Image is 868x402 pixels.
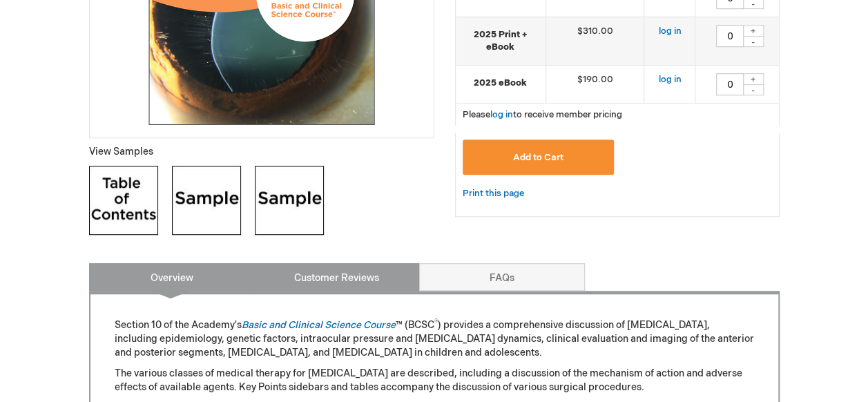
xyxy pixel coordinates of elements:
div: - [743,36,764,47]
a: Overview [89,263,255,291]
p: Section 10 of the Academy's ™ (BCSC ) provides a comprehensive discussion of [MEDICAL_DATA], incl... [115,318,754,360]
div: + [743,25,764,37]
a: Print this page [463,185,524,202]
p: View Samples [89,145,434,159]
span: Please to receive member pricing [463,109,622,120]
p: The various classes of medical therapy for [MEDICAL_DATA] are described, including a discussion o... [115,367,754,394]
sup: ® [434,318,438,327]
a: log in [490,109,513,120]
a: log in [658,26,681,37]
div: + [743,73,764,85]
span: Add to Cart [513,152,563,163]
img: Click to view [89,166,158,235]
button: Add to Cart [463,140,615,175]
strong: 2025 eBook [463,77,539,90]
a: Basic and Clinical Science Course [242,319,396,331]
a: log in [658,74,681,85]
img: Click to view [172,166,241,235]
input: Qty [716,25,744,47]
td: $190.00 [546,65,644,103]
strong: 2025 Print + eBook [463,28,539,54]
input: Qty [716,73,744,95]
img: Click to view [255,166,324,235]
td: $310.00 [546,17,644,65]
a: FAQs [419,263,585,291]
a: Customer Reviews [254,263,420,291]
div: - [743,84,764,95]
